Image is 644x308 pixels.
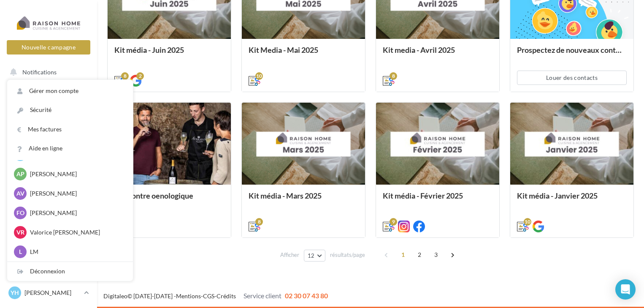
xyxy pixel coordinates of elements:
a: Calendrier [5,211,92,229]
a: Mentions [176,292,201,300]
span: VR [16,228,24,237]
p: [PERSON_NAME] [24,289,81,297]
p: [PERSON_NAME] [30,209,123,217]
p: [PERSON_NAME] [30,189,123,198]
button: Notifications [5,63,89,81]
a: Boîte de réception80 [5,105,92,123]
span: AP [16,170,24,178]
div: Kit media - Avril 2025 [383,46,492,63]
a: Mes factures [7,120,133,139]
div: Kit média - Juin 2025 [114,46,224,63]
div: 9 [390,218,397,226]
span: 3 [429,248,443,262]
div: 2 [136,72,144,80]
a: Sécurité [7,101,133,120]
a: Aide en ligne [7,139,133,158]
span: Fo [16,209,24,217]
span: L [19,248,22,256]
span: 12 [308,252,315,259]
div: Kit Media - Mai 2025 [249,46,358,63]
span: résultats/page [330,251,365,259]
div: 8 [255,218,263,226]
a: Opérations [5,84,92,102]
a: CGS [203,292,214,300]
p: [PERSON_NAME] [30,170,123,178]
div: 8 [390,72,397,80]
div: 8 [121,72,129,80]
div: Prospectez de nouveaux contacts [517,46,627,63]
button: Louer des contacts [517,71,627,85]
div: Open Intercom Messenger [615,279,636,300]
span: Afficher [280,251,299,259]
a: Campagnes [5,148,92,166]
a: Visibilité en ligne [5,127,92,145]
span: © [DATE]-[DATE] - - - [103,292,328,300]
div: 10 [255,72,263,80]
div: Kit média - Février 2025 [383,191,492,208]
p: LM [30,248,123,256]
span: Notifications [22,68,57,76]
div: Rencontre oenologique [114,191,224,208]
div: Kit média - Mars 2025 [249,191,358,208]
span: 02 30 07 43 80 [285,292,328,300]
div: Kit média - Janvier 2025 [517,191,627,208]
span: AV [16,189,24,198]
span: YH [11,289,19,297]
div: 10 [524,218,531,226]
span: 2 [413,248,426,262]
a: Digitaleo [103,292,127,300]
div: Déconnexion [7,262,133,281]
span: 1 [396,248,410,262]
button: 12 [304,250,325,262]
span: Service client [244,292,281,300]
a: Médiathèque [5,190,92,208]
p: Valorice [PERSON_NAME] [30,228,123,237]
a: Crédits [216,292,236,300]
button: Nouvelle campagne [7,40,90,55]
a: Gérer mon compte [7,82,133,101]
a: YH [PERSON_NAME] [7,285,90,301]
a: Contacts [5,169,92,187]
